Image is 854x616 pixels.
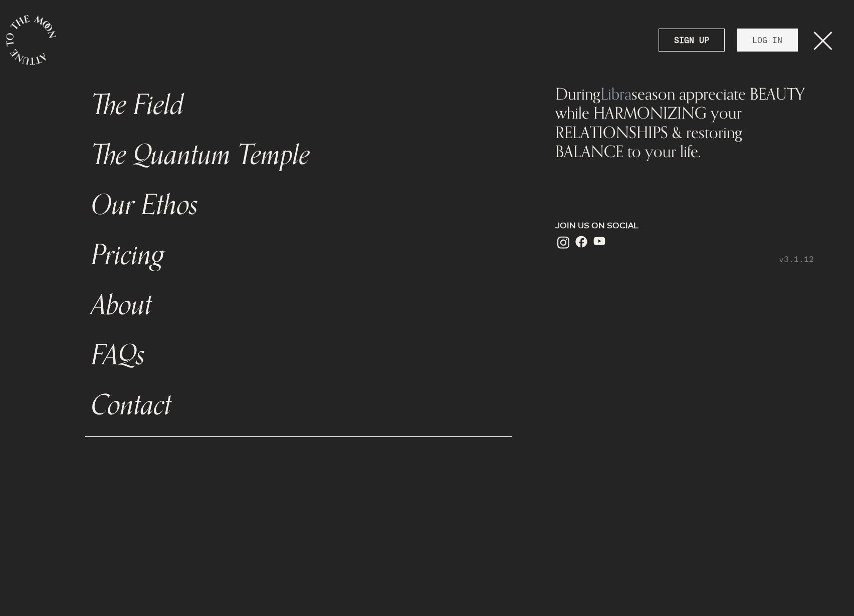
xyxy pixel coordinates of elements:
a: The Field [85,80,512,130]
div: During season appreciate BEAUTY while HARMONIZING your RELATIONSHIPS & restoring BALANCE to your ... [555,84,814,161]
a: Contact [85,380,512,430]
a: FAQs [85,330,512,380]
span: Libra [600,84,631,104]
a: Pricing [85,230,512,280]
a: The Quantum Temple [85,130,512,180]
a: Our Ethos [85,180,512,230]
a: SIGN UP [659,29,725,52]
p: v3.1.12 [555,253,814,265]
a: LOG IN [737,29,798,52]
strong: SIGN UP [674,34,709,46]
a: About [85,280,512,330]
p: JOIN US ON SOCIAL [555,220,814,232]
